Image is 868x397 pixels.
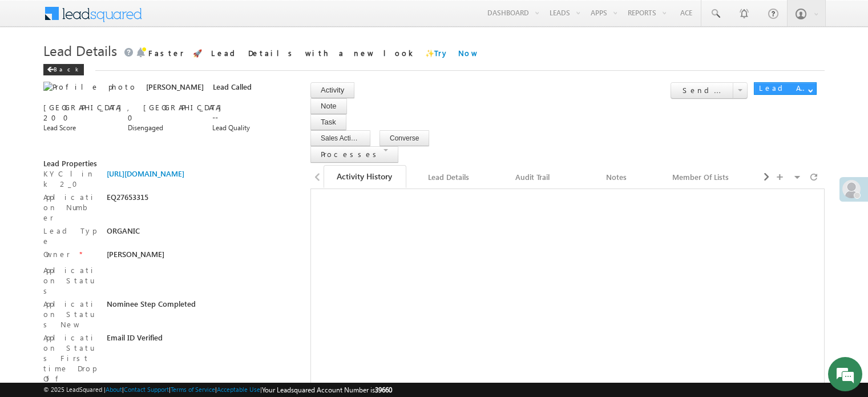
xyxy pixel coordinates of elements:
[491,165,574,189] a: Audit Trail
[107,226,206,242] div: ORGANIC
[212,113,290,123] div: --
[671,82,733,99] button: Send Email
[124,386,169,393] a: Contact Support
[744,165,827,189] a: Summary
[43,92,129,102] a: +xx-xxxxxxxx07
[669,170,732,184] div: Member Of Lists
[43,123,122,133] div: Lead Score
[43,41,117,59] span: Lead Details
[43,158,97,168] span: Lead Properties
[43,102,227,112] span: [GEOGRAPHIC_DATA], [GEOGRAPHIC_DATA]
[148,48,478,58] span: Faster 🚀 Lead Details with a new look ✨
[107,299,206,315] div: Nominee Step Completed
[417,170,480,184] div: Lead Details
[324,165,406,188] a: Activity History
[321,149,381,159] span: Processes
[43,384,392,395] span: © 2025 LeadSquared | | | | |
[213,82,252,91] span: Lead Called
[43,169,100,189] label: KYC link 2_0
[146,82,204,91] span: [PERSON_NAME]
[43,226,100,246] label: Lead Type
[43,192,100,223] label: Application Number
[333,170,396,183] div: Activity History
[106,386,122,393] a: About
[754,82,817,95] button: Lead Actions
[128,123,206,133] div: Disengaged
[407,165,490,189] a: Lead Details
[171,386,215,393] a: Terms of Service
[683,85,759,95] span: Send Email
[310,82,354,98] button: Activity
[212,123,290,133] div: Lead Quality
[43,299,100,330] label: Application Status New
[375,386,392,394] span: 39660
[43,82,137,92] img: Profile photo
[660,165,742,189] a: Member Of Lists
[107,169,184,178] a: [URL][DOMAIN_NAME]
[43,332,100,384] label: Application Status First time Drop Off
[107,249,164,259] span: [PERSON_NAME]
[43,265,100,296] label: Application Status
[380,130,429,146] button: Converse
[310,98,346,114] button: Note
[43,63,90,73] a: Back
[310,130,370,146] button: Sales Activity
[43,64,84,75] div: Back
[107,192,206,208] div: EQ27653315
[310,114,346,130] button: Task
[128,113,206,123] div: 0
[585,170,648,184] div: Notes
[43,249,70,259] label: Owner
[43,113,122,123] div: 200
[434,48,478,58] a: Try Now
[310,146,398,163] button: Processes
[500,170,564,184] div: Audit Trail
[107,332,206,348] div: Email ID Verified
[753,170,817,184] div: Summary
[217,386,260,393] a: Acceptable Use
[576,165,659,189] a: Notes
[759,83,808,93] div: Lead Actions
[262,386,392,394] span: Your Leadsquared Account Number is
